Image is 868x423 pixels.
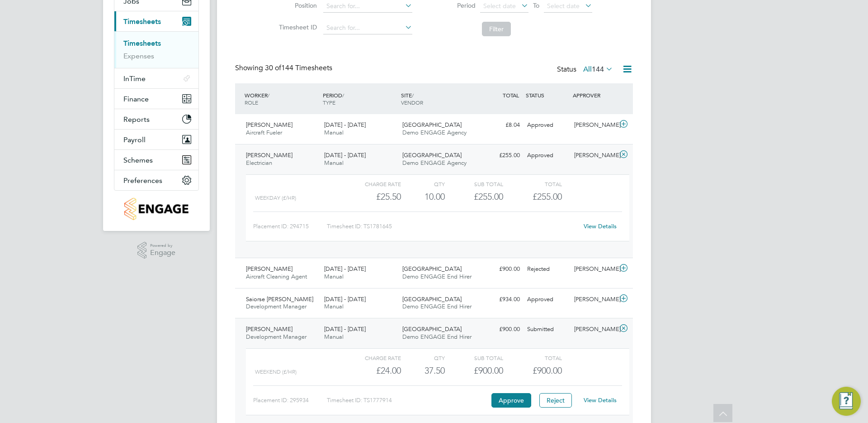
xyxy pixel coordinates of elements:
[491,393,531,408] button: Approve
[592,65,604,74] span: 144
[123,39,161,48] a: Timesheets
[123,52,154,60] a: Expenses
[343,363,401,378] div: £24.00
[571,87,618,103] div: APPROVER
[327,393,489,408] div: Timesheet ID: TS1777914
[503,352,561,363] div: Total
[245,99,258,106] span: ROLE
[483,2,516,10] span: Select date
[137,242,176,259] a: Powered byEngage
[246,325,292,333] span: [PERSON_NAME]
[114,130,198,149] button: Payroll
[246,303,307,310] span: Development Manager
[324,273,344,280] span: Manual
[124,198,189,220] img: engagetech2-logo-retina.png
[324,151,366,159] span: [DATE] - [DATE]
[246,151,292,159] span: [PERSON_NAME]
[445,178,503,189] div: Sub Total
[343,352,401,363] div: Charge rate
[571,322,618,337] div: [PERSON_NAME]
[123,156,153,164] span: Schemes
[503,178,561,189] div: Total
[832,387,861,416] button: Engage Resource Center
[324,303,344,310] span: Manual
[235,63,334,73] div: Showing
[253,219,327,234] div: Placement ID: 294715
[123,74,146,83] span: InTime
[503,91,519,99] span: TOTAL
[276,23,317,31] label: Timesheet ID
[476,292,524,307] div: £934.00
[445,352,503,363] div: Sub Total
[547,2,580,10] span: Select date
[402,303,472,310] span: Demo ENGAGE End Hirer
[324,265,366,273] span: [DATE] - [DATE]
[524,118,571,133] div: Approved
[246,273,307,280] span: Aircraft Cleaning Agent
[324,159,344,167] span: Manual
[524,262,571,277] div: Rejected
[114,31,198,68] div: Timesheets
[123,115,150,124] span: Reports
[343,189,401,204] div: £25.50
[476,118,524,133] div: £8.04
[557,63,615,76] div: Status
[114,170,198,190] button: Preferences
[399,87,477,111] div: SITE
[255,369,297,375] span: Weekend (£/HR)
[402,333,472,341] span: Demo ENGAGE End Hirer
[123,176,162,185] span: Preferences
[533,191,562,202] span: £255.00
[253,393,327,408] div: Placement ID: 295934
[324,333,344,341] span: Manual
[327,219,578,234] div: Timesheet ID: TS1781645
[324,325,366,333] span: [DATE] - [DATE]
[571,292,618,307] div: [PERSON_NAME]
[123,135,146,144] span: Payroll
[402,159,467,167] span: Demo ENGAGE Agency
[114,89,198,109] button: Finance
[242,87,321,111] div: WORKER
[539,393,572,408] button: Reject
[445,189,503,204] div: £255.00
[321,87,399,111] div: PERIOD
[402,325,462,333] span: [GEOGRAPHIC_DATA]
[401,99,423,106] span: VENDOR
[482,22,511,36] button: Filter
[401,178,445,189] div: QTY
[246,295,313,303] span: Saiorse [PERSON_NAME]
[343,178,401,189] div: Charge rate
[323,99,335,106] span: TYPE
[114,198,199,220] a: Go to home page
[323,22,412,34] input: Search for...
[265,63,281,72] span: 30 of
[524,87,571,103] div: STATUS
[524,148,571,163] div: Approved
[402,151,462,159] span: [GEOGRAPHIC_DATA]
[114,68,198,88] button: InTime
[401,363,445,378] div: 37.50
[324,129,344,136] span: Manual
[402,273,472,280] span: Demo ENGAGE End Hirer
[524,292,571,307] div: Approved
[402,129,467,136] span: Demo ENGAGE Agency
[246,159,272,167] span: Electrician
[571,262,618,277] div: [PERSON_NAME]
[476,322,524,337] div: £900.00
[114,11,198,31] button: Timesheets
[268,91,269,99] span: /
[524,322,571,337] div: Submitted
[402,295,462,303] span: [GEOGRAPHIC_DATA]
[402,121,462,129] span: [GEOGRAPHIC_DATA]
[584,222,617,230] a: View Details
[412,91,414,99] span: /
[246,333,307,341] span: Development Manager
[324,295,366,303] span: [DATE] - [DATE]
[123,95,149,103] span: Finance
[246,129,282,136] span: Aircraft Fueler
[445,363,503,378] div: £900.00
[571,148,618,163] div: [PERSON_NAME]
[114,109,198,129] button: Reports
[583,65,613,74] label: All
[571,118,618,133] div: [PERSON_NAME]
